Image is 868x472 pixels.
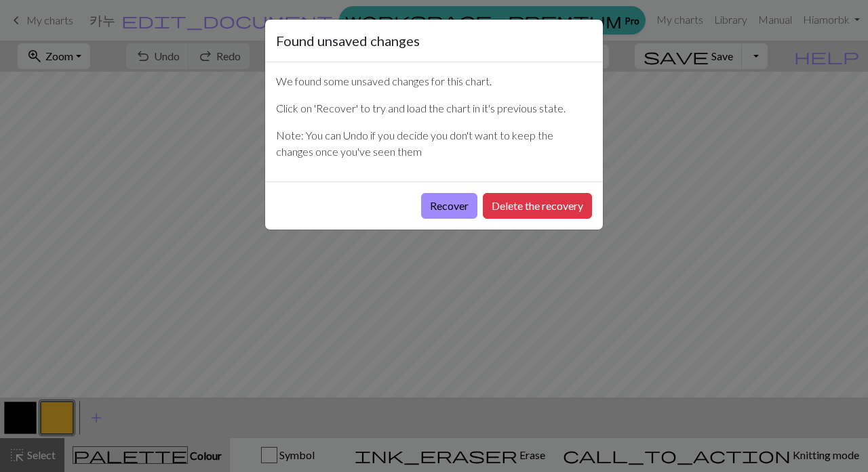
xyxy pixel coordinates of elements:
button: Recover [421,193,477,219]
button: Delete the recovery [483,193,592,219]
p: We found some unsaved changes for this chart. [276,73,592,89]
h5: Found unsaved changes [276,30,420,51]
p: Note: You can Undo if you decide you don't want to keep the changes once you've seen them [276,127,592,160]
p: Click on 'Recover' to try and load the chart in it's previous state. [276,100,592,116]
